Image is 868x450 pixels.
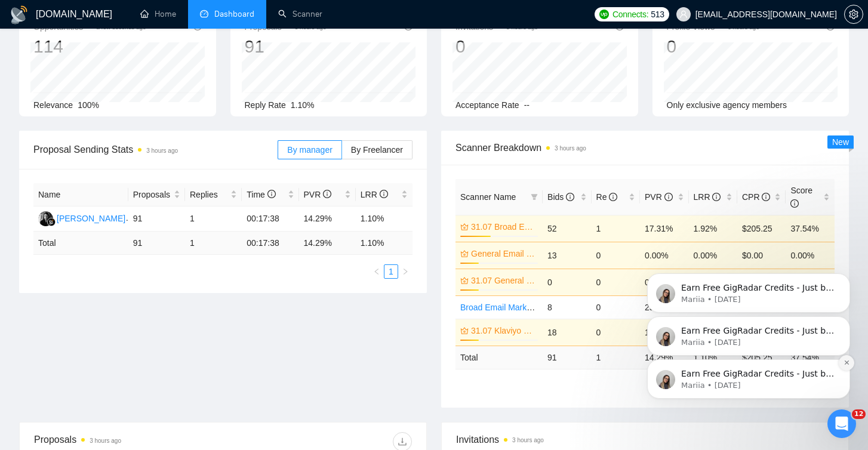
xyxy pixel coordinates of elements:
time: 3 hours ago [146,147,178,154]
a: homeHome [140,9,176,19]
th: Replies [185,183,242,206]
td: Total [33,232,128,255]
img: gigradar-bm.png [47,218,56,226]
span: 12 [852,409,866,419]
time: 3 hours ago [295,24,327,30]
a: General Email Marketing & Klaviyo Jobs [471,247,535,260]
a: Broad Email Marketing Targeting (New) [460,303,606,312]
span: -- [524,100,530,110]
a: 31.07 Broad Email Marketing Targeting (New) [471,220,535,233]
td: 0 [592,242,640,269]
span: 1.10% [291,100,315,110]
td: 0 [592,269,640,295]
img: logo [10,5,29,24]
td: 00:17:38 [242,232,298,255]
span: crown [460,326,469,335]
a: 31.07 Klaviyo Jobs [471,324,535,337]
th: Proposals [128,183,185,206]
img: upwork-logo.png [599,10,609,19]
td: 1.10 % [356,232,413,255]
span: PVR [645,192,673,202]
span: crown [460,249,469,258]
a: searchScanner [278,9,322,19]
span: PVR [304,190,332,199]
span: right [402,268,409,275]
span: Reply Rate [245,100,286,110]
span: Connects: [612,8,648,21]
span: info-circle [762,193,770,201]
span: Score [790,186,812,208]
span: info-circle [323,190,331,198]
td: 0 [592,319,640,346]
td: 00:17:38 [242,206,298,232]
span: Scanner Breakdown [455,140,835,155]
span: user [679,10,688,19]
span: filter [531,193,538,201]
button: left [370,264,384,279]
span: 100% [78,100,99,110]
span: dashboard [200,10,208,18]
a: 1 [384,265,398,278]
time: 3 hours ago [728,24,759,30]
span: Replies [190,188,228,201]
li: Next Page [398,264,413,279]
a: setting [844,10,863,19]
td: 14.29 % [299,232,356,255]
span: Time [247,190,275,199]
span: info-circle [664,193,673,201]
li: 1 [384,264,398,279]
div: 114 [33,35,146,58]
td: 91 [543,346,591,369]
span: left [373,268,380,275]
div: 91 [245,35,327,58]
span: filter [528,188,540,206]
span: info-circle [712,193,721,201]
span: Scanner Name [460,192,516,202]
iframe: Intercom notifications message [629,198,868,418]
th: Name [33,183,128,206]
td: 18 [543,319,591,346]
time: 3 hours ago [512,437,544,443]
td: 91 [128,206,185,232]
td: 91 [128,232,185,255]
td: 0 [543,269,591,295]
span: info-circle [267,190,276,198]
span: By Freelancer [351,145,403,155]
td: Total [455,346,543,369]
td: 1.10% [356,206,413,232]
time: 3 hours ago [555,145,586,152]
td: 0 [592,295,640,319]
span: crown [460,223,469,231]
iframe: Intercom live chat [827,409,856,438]
span: Proposal Sending Stats [33,142,278,157]
span: Bids [547,192,574,202]
td: 1 [185,206,242,232]
span: Invitations [456,432,834,447]
button: right [398,264,413,279]
span: Acceptance Rate [455,100,519,110]
div: 0 [455,35,538,58]
td: 8 [543,295,591,319]
img: MK [38,211,53,226]
span: LRR [694,192,721,202]
time: 3 hours ago [90,437,121,444]
span: Re [596,192,618,202]
span: download [393,437,411,446]
td: 52 [543,215,591,242]
span: 513 [651,8,664,21]
span: By manager [287,145,332,155]
time: a few seconds ago [96,24,146,30]
td: 1 [592,215,640,242]
div: [PERSON_NAME] [57,212,125,225]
